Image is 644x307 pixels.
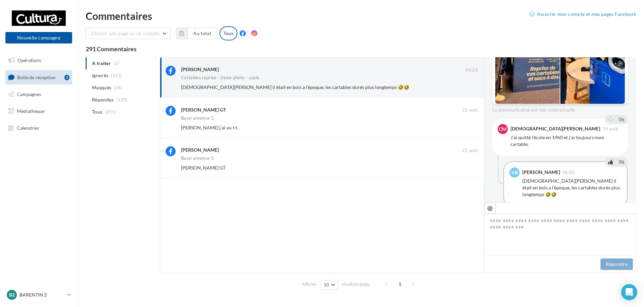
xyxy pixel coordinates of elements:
[510,126,600,131] div: [DEMOGRAPHIC_DATA][PERSON_NAME]
[487,205,493,211] i: @
[181,75,259,80] div: Cartables reprise - 2eme photo - copie
[219,26,237,40] div: Tous
[9,291,15,298] span: B2
[114,85,122,90] span: (28)
[4,104,74,118] a: Médiathèque
[181,66,219,73] div: [PERSON_NAME]
[522,178,621,198] div: [DEMOGRAPHIC_DATA][PERSON_NAME] il était en bois a l'époque, les cartables durés plus longtemps 🤣🤣
[181,84,409,90] span: [DEMOGRAPHIC_DATA][PERSON_NAME] il était en bois a l'époque, les cartables durés plus longtemps 🤣🤣
[17,91,41,97] span: Campagnes
[484,203,496,214] button: @
[17,108,45,114] span: Médiathèque
[466,67,478,73] span: 06:26
[522,170,560,175] div: [PERSON_NAME]
[603,127,618,131] span: 19 août
[511,169,518,176] span: VB
[529,10,636,18] a: Associer mon compte et mes pages Facebook
[181,125,238,130] span: [PERSON_NAME] j’ai vu 👀
[20,291,64,298] p: BARENTIN 2
[5,32,72,43] button: Nouvelle campagne
[492,104,628,113] div: La prévisualisation est non-contractuelle
[176,28,217,39] button: Au total
[181,116,214,120] div: Bussi annonce 1
[4,121,74,135] a: Calendrier
[86,11,636,21] div: Commentaires
[621,284,637,300] div: Open Intercom Messenger
[116,97,128,102] span: (120)
[181,156,214,160] div: Bussi annonce 1
[92,109,102,115] span: Tous
[562,170,575,175] span: 06:26
[462,107,478,113] span: 22 août
[342,281,370,287] span: résultats/page
[324,282,329,287] span: 10
[4,70,74,85] a: Boîte de réception3
[91,30,159,36] span: Choisir une page ou un compte
[4,87,74,101] a: Campagnes
[4,53,74,67] a: Opérations
[510,134,622,148] div: J’ai quitté l’école en 1960 et j’ai toujours mon cartable.
[111,73,122,78] span: (143)
[499,126,506,132] span: CM
[92,72,108,79] span: Ignorés
[181,165,226,171] span: [PERSON_NAME] GT
[302,281,317,287] span: Afficher
[17,74,56,80] span: Boîte de réception
[181,106,226,113] div: [PERSON_NAME] GT
[92,84,111,91] span: Masqués
[462,148,478,154] span: 22 août
[187,28,217,39] button: Au total
[17,125,39,130] span: Calendrier
[86,46,636,52] div: 291 Commentaires
[394,279,405,289] span: 1
[5,288,72,301] a: B2 BARENTIN 2
[601,258,633,270] button: Répondre
[18,57,41,63] span: Opérations
[105,109,116,115] span: (291)
[321,280,338,289] button: 10
[92,96,114,103] span: Répondus
[64,75,69,80] div: 3
[181,147,219,153] div: [PERSON_NAME]
[86,28,171,39] button: Choisir une page ou un compte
